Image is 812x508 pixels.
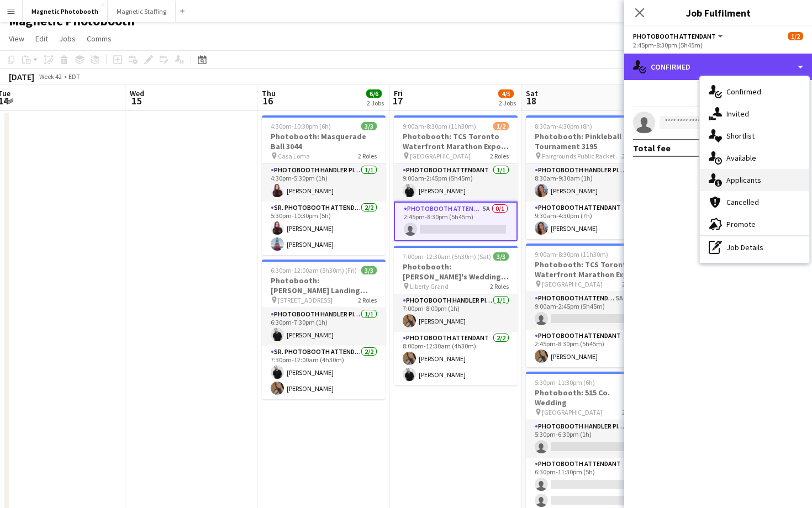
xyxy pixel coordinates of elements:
span: Invited [726,109,749,119]
span: Jobs [59,34,76,44]
div: [DATE] [9,71,34,82]
span: Wed [130,88,144,98]
span: 3/3 [361,122,377,130]
span: 4/5 [498,89,514,98]
div: Total fee [633,142,671,154]
span: 9:00am-8:30pm (11h30m) [403,122,476,130]
a: Comms [82,31,116,46]
span: 7:00pm-12:30am (5h30m) (Sat) [403,252,491,261]
span: 3/3 [361,266,377,274]
app-job-card: 9:00am-8:30pm (11h30m)1/2Photobooth: TCS Toronto Waterfront Marathon Expo 3641 [GEOGRAPHIC_DATA]2... [394,115,518,241]
app-job-card: 7:00pm-12:30am (5h30m) (Sat)3/3Photobooth: [PERSON_NAME]'s Wedding 3166 Liberty Grand2 RolesPhoto... [394,246,518,385]
h3: Photobooth: TCS Toronto Waterfront Marathon Expo 3641 [394,131,518,151]
span: Confirmed [726,87,761,97]
span: 1/2 [788,32,803,40]
button: Photobooth Attendant [633,32,725,40]
span: Edit [35,34,48,44]
span: Liberty Grand [410,282,449,290]
app-job-card: 9:00am-8:30pm (11h30m)1/2Photobooth: TCS Toronto Waterfront Marathon Expo 3641 [GEOGRAPHIC_DATA]2... [526,244,650,367]
h3: Photobooth: Masquerade Ball 3044 [262,131,386,151]
app-card-role: Sr. Photobooth Attendant2/25:30pm-10:30pm (5h)[PERSON_NAME][PERSON_NAME] [262,202,386,255]
span: Casa Loma [278,152,310,160]
a: View [4,31,29,46]
app-card-role: Photobooth Attendant1/12:45pm-8:30pm (5h45m)[PERSON_NAME] [526,330,650,367]
a: Jobs [55,31,80,46]
span: 18 [524,94,538,107]
app-card-role: Photobooth Attendant1/19:00am-2:45pm (5h45m)[PERSON_NAME] [394,164,518,202]
span: 6:30pm-12:00am (5h30m) (Fri) [271,266,357,274]
span: 2 Roles [358,296,377,304]
h3: Photobooth: Pinkleball Tournament 3195 [526,131,650,151]
span: 2 Roles [622,280,641,288]
span: 15 [128,94,144,107]
span: Comms [87,34,112,44]
app-card-role: Photobooth Handler Pick-Up/Drop-Off0/15:30pm-6:30pm (1h) [526,420,650,458]
span: [GEOGRAPHIC_DATA] [542,408,603,416]
app-card-role: Photobooth Attendant5A0/12:45pm-8:30pm (5h45m) [394,202,518,241]
button: Magnetic Photobooth [23,1,108,22]
app-job-card: 8:30am-4:30pm (8h)2/2Photobooth: Pinkleball Tournament 3195 Fairgrounds Public Racket Club - [GEO... [526,115,650,239]
app-card-role: Sr. Photobooth Attendant2/27:30pm-12:00am (4h30m)[PERSON_NAME][PERSON_NAME] [262,346,386,399]
span: Applicants [726,175,761,185]
app-card-role: Photobooth Handler Pick-Up/Drop-Off1/16:30pm-7:30pm (1h)[PERSON_NAME] [262,308,386,346]
div: Job Details [700,236,809,258]
span: 3/3 [493,252,509,261]
span: Shortlist [726,131,755,141]
app-card-role: Photobooth Handler Pick-Up/Drop-Off1/14:30pm-5:30pm (1h)[PERSON_NAME] [262,164,386,202]
span: 2 Roles [490,282,509,290]
span: Photobooth Attendant [633,32,716,40]
span: Thu [262,88,276,98]
h3: Photobooth: TCS Toronto Waterfront Marathon Expo 3641 [526,260,650,279]
span: [STREET_ADDRESS] [278,296,333,304]
h3: Photobooth: 515 Co. Wedding [526,388,650,408]
span: View [9,34,24,44]
span: Fairgrounds Public Racket Club - [GEOGRAPHIC_DATA] [542,152,622,160]
app-job-card: 4:30pm-10:30pm (6h)3/3Photobooth: Masquerade Ball 3044 Casa Loma2 RolesPhotobooth Handler Pick-Up... [262,115,386,255]
span: 5:30pm-11:30pm (6h) [535,378,595,387]
span: Week 42 [36,72,64,81]
div: 2 Jobs [499,99,516,107]
span: 4:30pm-10:30pm (6h) [271,122,331,130]
h3: Photobooth: [PERSON_NAME] Landing Event 3210 [262,276,386,295]
span: 2 Roles [490,152,509,160]
span: 17 [392,94,403,107]
div: 2 Jobs [367,99,384,107]
span: 1/2 [493,122,509,130]
div: Confirmed [624,54,812,80]
span: 2 Roles [358,152,377,160]
app-job-card: 6:30pm-12:00am (5h30m) (Fri)3/3Photobooth: [PERSON_NAME] Landing Event 3210 [STREET_ADDRESS]2 Rol... [262,260,386,399]
div: EDT [68,72,80,81]
span: Available [726,153,756,163]
span: Cancelled [726,197,759,207]
span: [GEOGRAPHIC_DATA] [542,280,603,288]
a: Edit [31,31,52,46]
h3: Photobooth: [PERSON_NAME]'s Wedding 3166 [394,262,518,282]
span: Fri [394,88,403,98]
span: 6/6 [366,89,382,98]
span: [GEOGRAPHIC_DATA] [410,152,471,160]
div: 2:45pm-8:30pm (5h45m) [633,41,803,49]
button: Magnetic Staffing [108,1,176,22]
app-card-role: Photobooth Handler Pick-Up/Drop-Off1/17:00pm-8:00pm (1h)[PERSON_NAME] [394,294,518,332]
app-card-role: Photobooth Attendant1/19:30am-4:30pm (7h)[PERSON_NAME] [526,202,650,239]
span: Sat [526,88,538,98]
span: 2 Roles [622,408,641,416]
app-card-role: Photobooth Attendant2/28:00pm-12:30am (4h30m)[PERSON_NAME][PERSON_NAME] [394,332,518,385]
span: 8:30am-4:30pm (8h) [535,122,592,130]
app-card-role: Photobooth Attendant5A0/19:00am-2:45pm (5h45m) [526,292,650,330]
span: 9:00am-8:30pm (11h30m) [535,250,608,258]
span: Promote [726,219,756,229]
app-card-role: Photobooth Handler Pick-Up/Drop-Off1/18:30am-9:30am (1h)[PERSON_NAME] [526,164,650,202]
span: 2 Roles [622,152,641,160]
h3: Job Fulfilment [624,6,812,20]
span: 16 [260,94,276,107]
